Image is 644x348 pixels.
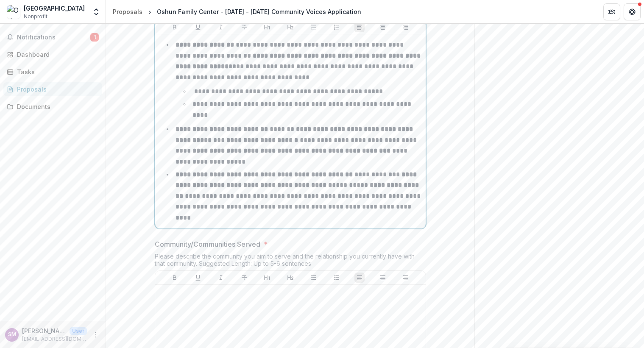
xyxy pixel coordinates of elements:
[3,82,102,96] a: Proposals
[3,100,102,114] a: Documents
[24,4,85,13] div: [GEOGRAPHIC_DATA]
[113,7,142,16] div: Proposals
[8,332,16,337] div: Saleemah McNeil
[332,22,342,32] button: Ordered List
[285,22,296,32] button: Heading 2
[17,102,95,111] div: Documents
[354,273,365,283] button: Align Left
[354,22,365,32] button: Align Left
[624,3,641,20] button: Get Help
[155,253,426,270] div: Please describe the community you aim to serve and the relationship you currently have with that ...
[7,5,20,19] img: Oshun Family Center
[90,330,100,340] button: More
[193,273,203,283] button: Underline
[155,239,260,249] p: Community/Communities Served
[70,327,87,335] p: User
[285,273,296,283] button: Heading 2
[262,22,272,32] button: Heading 1
[109,6,146,18] a: Proposals
[17,34,90,41] span: Notifications
[603,3,620,20] button: Partners
[17,67,95,76] div: Tasks
[22,326,66,335] p: [PERSON_NAME]
[378,22,388,32] button: Align Center
[17,50,95,59] div: Dashboard
[17,85,95,94] div: Proposals
[22,335,87,343] p: [EMAIL_ADDRESS][DOMAIN_NAME]
[3,65,102,79] a: Tasks
[308,273,318,283] button: Bullet List
[170,22,180,32] button: Bold
[170,273,180,283] button: Bold
[239,273,249,283] button: Strike
[262,273,272,283] button: Heading 1
[109,6,365,18] nav: breadcrumb
[308,22,318,32] button: Bullet List
[401,22,411,32] button: Align Right
[332,273,342,283] button: Ordered List
[157,7,361,16] div: Oshun Family Center - [DATE] - [DATE] Community Voices Application
[3,47,102,61] a: Dashboard
[3,31,102,44] button: Notifications1
[401,273,411,283] button: Align Right
[216,22,226,32] button: Italicize
[193,22,203,32] button: Underline
[239,22,249,32] button: Strike
[378,273,388,283] button: Align Center
[90,3,102,20] button: Open entity switcher
[216,273,226,283] button: Italicize
[24,13,47,20] span: Nonprofit
[90,33,99,42] span: 1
